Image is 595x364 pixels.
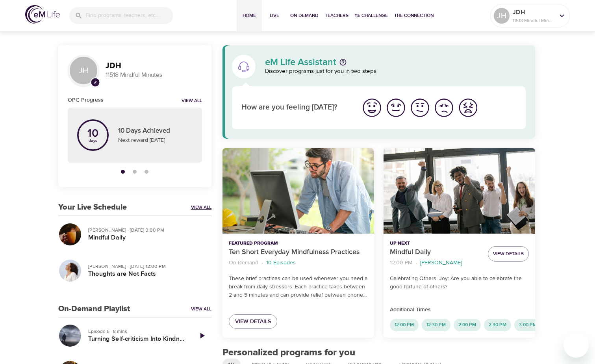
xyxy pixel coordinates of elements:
[229,240,368,247] p: Featured Program
[261,258,263,268] li: ·
[106,71,202,80] p: 11518 Mindful Minutes
[390,258,482,268] nav: breadcrumb
[484,321,511,328] span: 2:30 PM
[265,67,526,76] p: Discover programs just for you in two steps
[87,139,98,142] p: days
[355,11,388,20] span: 1% Challenge
[229,314,277,329] a: View Details
[118,136,193,145] p: Next reward [DATE]
[182,98,202,104] a: View all notifications
[240,11,259,20] span: Home
[390,240,482,247] p: Up Next
[58,324,82,347] button: Turning Self-criticism Into Kindness
[390,306,529,314] p: Additional Times
[514,319,541,331] div: 3:00 PM
[484,319,511,331] div: 2:30 PM
[86,7,173,24] input: Find programs, teachers, etc...
[229,259,258,267] p: On-Demand
[266,259,296,267] p: 10 Episodes
[420,259,462,267] p: [PERSON_NAME]
[454,321,481,328] span: 2:00 PM
[432,96,456,120] button: I'm feeling bad
[513,17,554,24] p: 11518 Mindful Minutes
[237,60,250,73] img: eM Life Assistant
[58,203,127,212] h3: Your Live Schedule
[191,306,211,312] a: View All
[241,102,350,113] p: How are you feeling [DATE]?
[290,11,319,20] span: On-Demand
[193,326,211,345] a: Play Episode
[88,335,186,343] h5: Turning Self-criticism Into Kindness
[58,305,130,314] h3: On-Demand Playlist
[229,275,368,299] p: These brief practices can be used whenever you need a break from daily stressors. Each practice t...
[265,58,336,67] p: eM Life Assistant
[563,332,589,358] iframe: Button to launch messaging window
[222,148,374,234] button: Ten Short Everyday Mindfulness Practices
[513,7,554,17] p: JDH
[390,247,482,258] p: Mindful Daily
[493,250,524,258] span: View Details
[235,317,271,327] span: View Details
[361,97,383,119] img: great
[390,319,419,331] div: 12:00 PM
[494,8,510,24] div: JH
[457,97,479,119] img: worst
[422,319,450,331] div: 12:30 PM
[456,96,480,120] button: I'm feeling worst
[325,11,348,20] span: Teachers
[88,270,205,278] h5: Thoughts are Not Facts
[433,97,455,119] img: bad
[88,227,205,234] p: [PERSON_NAME] · [DATE] 3:00 PM
[68,55,99,86] div: JH
[390,259,412,267] p: 12:00 PM
[409,97,431,119] img: ok
[191,204,211,211] a: View All
[88,263,205,270] p: [PERSON_NAME] · [DATE] 12:00 PM
[415,258,417,268] li: ·
[68,96,104,104] h6: OPC Progress
[118,126,193,136] p: 10 Days Achieved
[222,347,536,358] h2: Personalized programs for you
[488,246,529,262] button: View Details
[360,96,384,120] button: I'm feeling great
[106,61,202,71] h3: JDH
[384,148,535,234] button: Mindful Daily
[514,321,541,328] span: 3:00 PM
[25,5,60,24] img: logo
[88,234,205,242] h5: Mindful Daily
[88,328,186,335] p: Episode 5 · 8 mins
[408,96,432,120] button: I'm feeling ok
[87,128,98,139] p: 10
[454,319,481,331] div: 2:00 PM
[385,97,407,119] img: good
[229,247,368,258] p: Ten Short Everyday Mindfulness Practices
[422,321,450,328] span: 12:30 PM
[394,11,434,20] span: The Connection
[384,96,408,120] button: I'm feeling good
[229,258,368,268] nav: breadcrumb
[390,275,529,291] p: Celebrating Others' Joy: Are you able to celebrate the good fortune of others?
[390,321,419,328] span: 12:00 PM
[265,11,284,20] span: Live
